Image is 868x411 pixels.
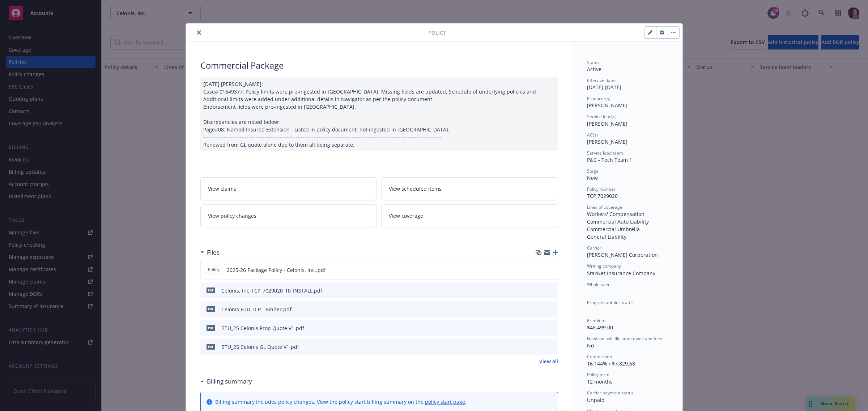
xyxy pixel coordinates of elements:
[587,317,605,324] span: Premium
[587,342,594,349] span: No
[587,102,627,109] span: [PERSON_NAME]
[587,281,610,287] span: Wholesaler
[381,204,558,227] a: View coverage
[587,192,618,199] span: TCP 7029020
[587,95,610,101] span: Producer(s)
[537,324,543,332] button: download file
[587,372,609,378] span: Policy term
[200,77,558,151] div: [DATE] [PERSON_NAME]: Case# 01649377: Policy limits were pre-ingested in [GEOGRAPHIC_DATA]. Missi...
[587,156,632,163] span: P&C - Tech Team 1
[587,324,613,331] span: $48,499.00
[207,306,215,312] span: pdf
[587,397,605,403] span: Unpaid
[587,113,617,120] span: Service lead(s)
[200,177,377,200] a: View claims
[227,266,326,274] span: 2025-26 Package Policy - Celonis, Inc..pdf
[549,343,555,351] button: preview file
[549,306,555,313] button: preview file
[221,287,322,294] div: Celonis, Inc_TCP_7029020_10_INSTALL.pdf
[587,270,655,277] span: StarNet Insurance Company
[539,358,558,365] a: View all
[200,59,558,72] div: Commercial Package
[207,248,220,257] h3: Files
[207,377,252,386] h3: Billing summary
[537,343,543,351] button: download file
[587,251,658,258] span: [PERSON_NAME] Corporation
[587,66,601,73] span: Active
[549,324,555,332] button: preview file
[587,204,622,210] span: Lines of coverage
[587,336,662,342] span: Newfront will file state taxes and fees
[537,287,543,294] button: download file
[207,287,215,293] span: pdf
[207,267,221,273] span: Policy
[587,390,634,396] span: Carrier payment status
[537,266,542,274] button: download file
[587,288,589,295] span: -
[587,299,633,306] span: Program administrator
[389,185,442,192] span: View scheduled items
[587,138,627,145] span: [PERSON_NAME]
[587,132,598,138] span: AC(s)
[207,325,215,330] span: pdf
[207,344,215,349] span: pdf
[200,248,220,257] div: Files
[208,212,256,220] span: View policy changes
[587,77,617,83] span: Effective dates
[587,354,612,360] span: Commission
[221,343,299,351] div: BTU_25 Celonis GL Quote V1.pdf
[221,306,292,313] div: Celonis BTU TCP - Binder.pdf
[537,306,543,313] button: download file
[587,186,616,192] span: Policy number
[215,398,467,406] div: Billing summary includes policy changes. View the policy start billing summary on the .
[587,378,613,385] span: 12 months
[428,29,446,36] span: Policy
[587,263,621,269] span: Writing company
[587,174,598,181] span: New
[548,266,555,274] button: preview file
[221,324,304,332] div: BTU_25 Celonis Prop Quote V1.pdf
[389,212,423,220] span: View coverage
[587,233,668,241] div: General Liability
[195,28,203,37] button: close
[200,204,377,227] a: View policy changes
[200,377,252,386] div: Billing summary
[425,398,465,405] a: policy start page
[587,245,601,251] span: Carrier
[587,150,623,156] span: Service lead team
[587,225,668,233] div: Commercial Umbrella
[549,287,555,294] button: preview file
[587,306,589,313] span: -
[587,59,600,65] span: Status
[587,168,599,174] span: Stage
[587,120,627,127] span: [PERSON_NAME]
[587,218,668,225] div: Commercial Auto Liability
[587,210,668,218] div: Workers' Compensation
[587,360,635,367] span: 16.144% / $7,829.68
[208,185,236,192] span: View claims
[587,77,668,91] div: [DATE] - [DATE]
[381,177,558,200] a: View scheduled items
